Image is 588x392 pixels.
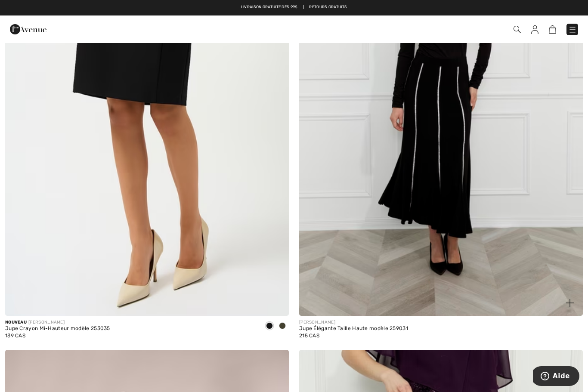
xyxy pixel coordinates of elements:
[5,333,25,339] span: 139 CA$
[5,320,27,325] span: Nouveau
[303,4,304,10] span: |
[5,326,110,332] div: Jupe Crayon Mi-Hauteur modèle 253035
[299,326,408,332] div: Jupe Élégante Taille Haute modèle 259031
[309,4,347,10] a: Retours gratuits
[241,4,298,10] a: Livraison gratuite dès 99$
[531,25,538,34] img: Mes infos
[566,299,574,307] img: plus_v2.svg
[263,319,276,333] div: Black
[299,333,319,339] span: 215 CA$
[568,25,577,34] img: Menu
[5,319,110,326] div: [PERSON_NAME]
[533,366,579,388] iframe: Ouvre un widget dans lequel vous pouvez trouver plus d’informations
[10,21,46,38] img: 1ère Avenue
[10,25,46,33] a: 1ère Avenue
[549,25,556,34] img: Panier d'achat
[299,319,408,326] div: [PERSON_NAME]
[514,26,521,33] img: Recherche
[276,319,289,333] div: Avocado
